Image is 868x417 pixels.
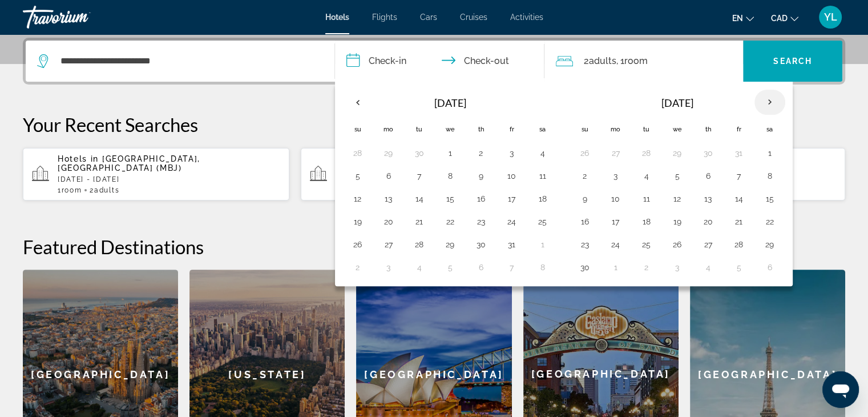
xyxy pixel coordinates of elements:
button: Day 3 [503,145,521,161]
button: Day 24 [607,236,625,252]
button: Day 15 [761,191,779,207]
button: Day 16 [472,191,490,207]
span: 1 [58,186,82,194]
span: YL [824,11,837,23]
button: Day 14 [730,191,748,207]
button: Day 30 [699,145,717,161]
button: Day 6 [380,168,398,184]
button: Day 28 [637,145,656,161]
a: Flights [372,13,397,22]
button: Day 11 [534,168,552,184]
span: Search [773,57,812,66]
button: Day 9 [576,191,594,207]
span: 2 [583,53,616,69]
button: Change currency [771,10,798,26]
span: CAD [771,14,788,23]
button: Day 15 [441,191,459,207]
button: Day 6 [472,259,490,275]
button: Day 13 [380,191,398,207]
button: Day 21 [730,214,748,230]
button: Day 4 [410,259,429,275]
a: Hotels [325,13,349,22]
button: Day 25 [637,236,656,252]
button: Travelers: 2 adults, 0 children [544,41,743,82]
button: Day 4 [637,168,656,184]
p: [DATE] - [DATE] [58,175,280,183]
button: Day 28 [730,236,748,252]
button: Day 22 [761,214,779,230]
button: Day 19 [668,214,687,230]
a: Cars [420,13,437,22]
button: Day 27 [699,236,717,252]
button: Day 26 [668,236,687,252]
button: Change language [732,10,754,26]
button: Day 6 [761,259,779,275]
button: Day 2 [472,145,490,161]
button: Day 5 [730,259,748,275]
button: Day 1 [441,145,459,161]
span: en [732,14,743,23]
button: Day 10 [503,168,521,184]
button: Day 21 [410,214,429,230]
button: Day 14 [410,191,429,207]
button: Day 29 [441,236,459,252]
span: , 1 [616,53,647,69]
button: Day 3 [607,168,625,184]
th: [DATE] [600,89,754,117]
button: Day 26 [576,145,594,161]
button: Day 5 [668,168,687,184]
button: Day 3 [380,259,398,275]
button: Day 1 [534,236,552,252]
button: Day 8 [534,259,552,275]
button: Day 27 [607,145,625,161]
span: Adults [588,55,616,66]
a: Cruises [460,13,487,22]
button: Day 2 [349,259,367,275]
button: Day 18 [637,214,656,230]
button: Day 23 [576,236,594,252]
button: Day 25 [534,214,552,230]
span: 2 [90,186,119,194]
button: Day 19 [349,214,367,230]
button: Day 29 [761,236,779,252]
button: Day 8 [761,168,779,184]
button: Day 16 [576,214,594,230]
button: Hotels in [GEOGRAPHIC_DATA], [GEOGRAPHIC_DATA] (MBJ)[DATE] - [DATE]1Room2Adults [23,147,289,201]
button: Day 28 [410,236,429,252]
button: Day 8 [441,168,459,184]
p: Your Recent Searches [23,113,845,136]
button: Day 1 [761,145,779,161]
button: Day 30 [472,236,490,252]
button: Day 17 [503,191,521,207]
button: Day 7 [730,168,748,184]
button: Day 17 [607,214,625,230]
button: Day 29 [668,145,687,161]
button: Next month [754,89,785,115]
span: Room [62,186,82,194]
button: Day 2 [637,259,656,275]
button: Day 27 [380,236,398,252]
button: Day 10 [607,191,625,207]
button: Day 7 [410,168,429,184]
button: Day 12 [668,191,687,207]
button: Day 9 [472,168,490,184]
button: Day 3 [668,259,687,275]
span: Room [624,55,647,66]
button: Day 7 [503,259,521,275]
button: User Menu [815,5,845,29]
button: Day 4 [534,145,552,161]
button: Day 28 [349,145,367,161]
a: Activities [510,13,543,22]
button: Day 6 [699,168,717,184]
button: Day 29 [380,145,398,161]
button: Day 5 [441,259,459,275]
button: Day 12 [349,191,367,207]
iframe: Button to launch messaging window [822,371,859,408]
a: Travorium [23,2,137,32]
button: Day 13 [699,191,717,207]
